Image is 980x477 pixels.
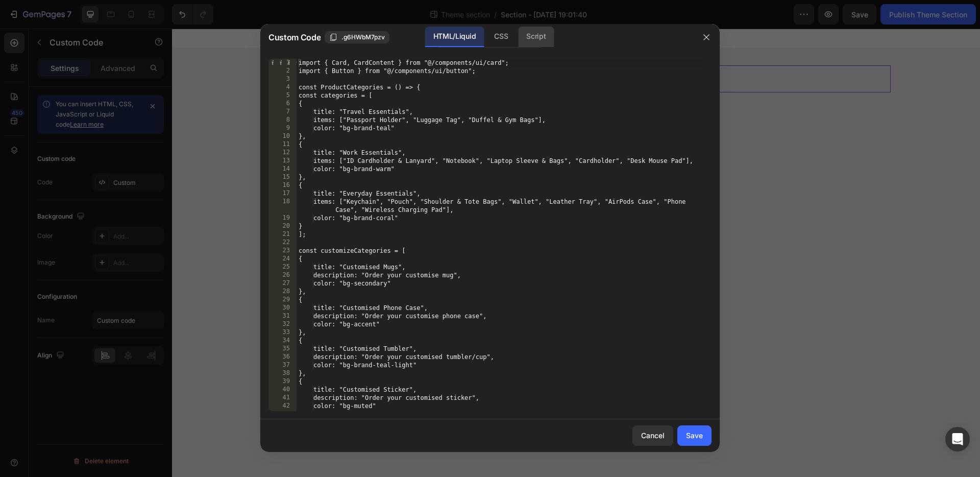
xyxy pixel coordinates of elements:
div: 18 [268,198,297,214]
div: 42 [268,402,297,410]
div: Save [686,430,703,441]
div: 7 [268,108,297,116]
div: 41 [268,394,297,402]
div: 38 [268,369,297,377]
div: 4 [268,83,297,91]
span: .g6HWbM7pzv [341,33,385,42]
div: 14 [268,165,297,173]
div: 15 [268,173,297,181]
div: 13 [268,157,297,165]
div: Cancel [641,430,665,441]
div: 34 [268,337,297,345]
div: Custom Code [102,22,145,32]
div: 6 [268,100,297,108]
div: 12 [268,149,297,157]
div: 28 [268,288,297,296]
div: 25 [268,263,297,271]
div: CSS [486,27,516,47]
div: 2 [268,67,297,75]
div: 17 [268,189,297,198]
div: 5 [268,91,297,100]
div: 43 [268,410,297,418]
div: 40 [268,386,297,394]
div: 8 [268,116,297,124]
div: 11 [268,140,297,149]
div: 30 [268,304,297,312]
div: 29 [268,296,297,304]
div: Script [518,27,554,47]
div: 24 [268,255,297,263]
div: HTML/Liquid [425,27,484,47]
div: 36 [268,353,297,361]
button: .g6HWbM7pzv [325,31,389,43]
div: 1 [268,59,297,67]
div: 31 [268,312,297,320]
p: Publish the page to see the content. [90,45,719,56]
div: Open Intercom Messenger [945,427,970,451]
div: 19 [268,214,297,222]
div: 23 [268,247,297,255]
div: 26 [268,271,297,279]
div: 3 [268,75,297,83]
button: Cancel [632,425,673,446]
div: 21 [268,230,297,238]
div: 35 [268,345,297,353]
div: 32 [268,320,297,328]
div: 27 [268,279,297,288]
div: 10 [268,132,297,140]
div: 37 [268,361,297,369]
div: 33 [268,328,297,337]
button: Save [677,425,712,446]
div: 16 [268,181,297,189]
span: Custom Code [268,31,321,43]
div: 9 [268,124,297,132]
div: 22 [268,238,297,247]
div: 39 [268,377,297,386]
div: 20 [268,222,297,230]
